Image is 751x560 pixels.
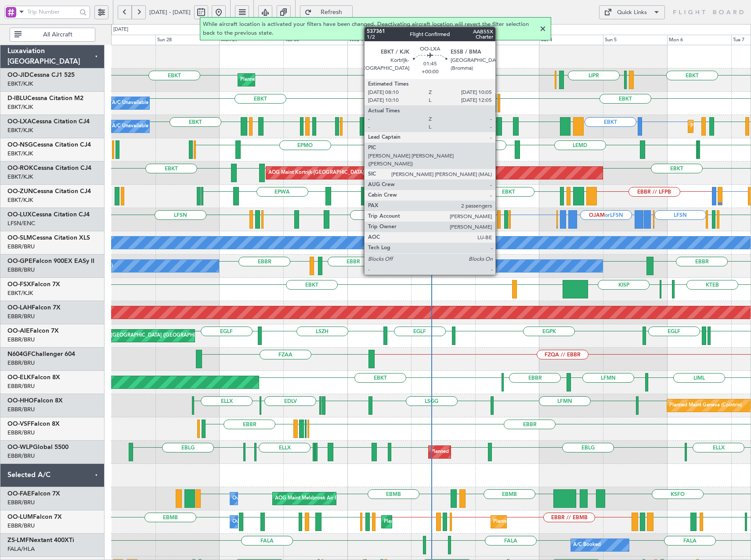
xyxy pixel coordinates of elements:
span: OO-HHO [7,398,34,404]
a: EBKT/KJK [7,289,33,297]
span: OO-NSG [7,142,33,148]
span: N604GF [7,351,31,357]
span: While aircraft location is activated your filters have been changed. Deactivating aircraft locati... [203,20,538,37]
a: OO-NSGCessna Citation CJ4 [7,142,91,148]
a: D-IBLUCessna Citation M2 [7,95,83,101]
a: EBBR/BRU [7,336,35,344]
button: Refresh [300,5,353,19]
span: [DATE] - [DATE] [149,8,191,16]
a: LFSN/ENC [7,219,35,227]
a: EBBR/BRU [7,429,35,437]
a: OO-ZUNCessna Citation CJ4 [7,188,91,194]
a: EBBR/BRU [7,382,35,390]
a: EBBR/BRU [7,499,35,506]
a: EBKT/KJK [7,80,33,88]
a: OO-FAEFalcon 7X [7,491,60,497]
span: OO-FAE [7,491,31,497]
div: AOG Maint Kortrijk-[GEOGRAPHIC_DATA] [268,166,364,179]
div: A/C Unavailable [GEOGRAPHIC_DATA]-[GEOGRAPHIC_DATA] [112,97,252,110]
div: Planned Maint [GEOGRAPHIC_DATA] ([GEOGRAPHIC_DATA] National) [384,515,543,528]
a: OO-JIDCessna CJ1 525 [7,72,75,78]
a: EBBR/BRU [7,266,35,274]
span: OO-FSX [7,281,31,287]
span: ZS-LMF [7,537,29,543]
span: OO-LUM [7,514,33,520]
a: EBBR/BRU [7,522,35,530]
div: Owner Melsbroek Air Base [232,492,292,505]
a: EBKT/KJK [7,150,33,158]
span: OO-LAH [7,305,32,311]
a: ZS-LMFNextant 400XTi [7,537,74,543]
a: FALA/HLA [7,545,35,553]
div: No Crew Malaga [413,259,451,273]
a: OO-WLPGlobal 5500 [7,444,69,450]
div: A/C Booked [573,538,601,552]
a: EBKT/KJK [7,126,33,134]
a: OO-LUMFalcon 7X [7,514,62,520]
a: N604GFChallenger 604 [7,351,75,357]
a: OO-HHOFalcon 8X [7,398,63,404]
a: EBKT/KJK [7,173,33,181]
span: D-IBLU [7,95,27,101]
span: OO-VSF [7,421,31,427]
span: OO-LXA [7,118,32,125]
div: Planned Maint Milan (Linate) [431,445,494,459]
div: AOG Maint Melsbroek Air Base [275,492,345,505]
a: EBBR/BRU [7,452,35,460]
div: A/C Unavailable [112,120,148,133]
a: OO-LXACessna Citation CJ4 [7,118,90,125]
span: OO-GPE [7,258,32,264]
span: OO-LUX [7,212,32,218]
a: EBBR/BRU [7,243,35,251]
input: Trip Number [27,5,77,18]
a: OO-ELKFalcon 8X [7,374,60,381]
a: EBBR/BRU [7,359,35,367]
div: Planned Maint [GEOGRAPHIC_DATA] ([GEOGRAPHIC_DATA] National) [493,515,652,528]
a: OO-AIEFalcon 7X [7,328,59,334]
span: OO-AIE [7,328,30,334]
span: OO-SLM [7,235,32,241]
a: OO-FSXFalcon 7X [7,281,60,287]
a: OO-VSFFalcon 8X [7,421,60,427]
span: OO-JID [7,72,29,78]
button: Quick Links [599,5,665,19]
div: Planned Maint [GEOGRAPHIC_DATA] ([GEOGRAPHIC_DATA]) [78,329,216,342]
a: OO-LAHFalcon 7X [7,305,61,311]
a: OO-ROKCessna Citation CJ4 [7,165,91,171]
a: EBBR/BRU [7,312,35,320]
span: Refresh [314,9,350,15]
a: EBBR/BRU [7,406,35,413]
div: Owner Melsbroek Air Base [232,515,292,528]
a: OO-LUXCessna Citation CJ4 [7,212,90,218]
a: OO-SLMCessna Citation XLS [7,235,90,241]
a: EBKT/KJK [7,196,33,204]
span: OO-ROK [7,165,33,171]
a: EBKT/KJK [7,103,33,111]
div: Planned Maint Geneva (Cointrin) [669,399,742,412]
a: OO-GPEFalcon 900EX EASy II [7,258,94,264]
div: Planned Maint Kortrijk-[GEOGRAPHIC_DATA] [240,73,343,86]
span: OO-ELK [7,374,31,381]
span: OO-WLP [7,444,33,450]
span: OO-ZUN [7,188,33,194]
div: Quick Links [617,8,647,17]
div: AOG Maint Rimini [405,120,446,133]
